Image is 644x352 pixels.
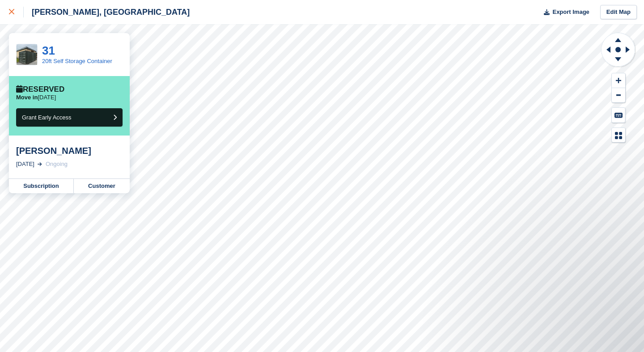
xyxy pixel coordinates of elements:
[24,7,190,17] div: [PERSON_NAME], [GEOGRAPHIC_DATA]
[9,179,74,193] a: Subscription
[612,88,625,103] button: Zoom Out
[538,5,589,20] button: Export Image
[42,58,112,64] a: 20ft Self Storage Container
[74,179,130,193] a: Customer
[552,8,589,17] span: Export Image
[612,73,625,88] button: Zoom In
[38,162,42,166] img: arrow-right-light-icn-cde0832a797a2874e46488d9cf13f60e5c3a73dbe684e267c42b8395dfbc2abf.svg
[16,145,123,156] div: [PERSON_NAME]
[16,85,64,94] div: Reserved
[16,160,34,169] div: [DATE]
[612,128,625,143] button: Map Legend
[16,94,38,101] span: Move in
[17,44,37,65] img: Blank%20240%20x%20240.jpg
[612,108,625,123] button: Keyboard Shortcuts
[22,114,72,121] span: Grant Early Access
[42,44,55,57] a: 31
[16,108,123,127] button: Grant Early Access
[16,94,56,101] p: [DATE]
[46,160,68,169] div: Ongoing
[600,5,637,20] a: Edit Map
